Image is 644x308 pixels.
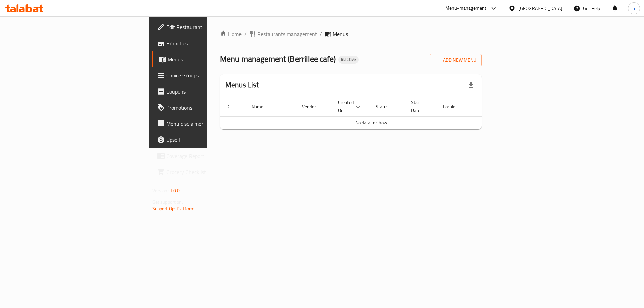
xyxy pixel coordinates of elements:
[166,71,251,79] span: Choice Groups
[338,57,359,62] span: Inactive
[152,19,257,35] a: Edit Restaurant
[445,4,487,12] div: Menu-management
[168,55,251,63] span: Menus
[220,96,523,129] table: enhanced table
[152,100,257,116] a: Promotions
[430,54,482,66] button: Add New Menu
[170,186,180,195] span: 1.0.0
[152,132,257,148] a: Upsell
[152,51,257,67] a: Menus
[333,30,348,38] span: Menus
[166,152,251,160] span: Coverage Report
[152,186,169,195] span: Version:
[152,67,257,83] a: Choice Groups
[225,103,238,111] span: ID
[435,56,476,64] span: Add New Menu
[166,39,251,47] span: Branches
[166,87,251,96] span: Coupons
[166,23,251,31] span: Edit Restaurant
[376,103,397,111] span: Status
[443,103,464,111] span: Locale
[152,83,257,100] a: Coupons
[302,103,325,111] span: Vendor
[166,104,251,112] span: Promotions
[320,30,322,38] li: /
[633,5,635,12] span: a
[152,164,257,180] a: Grocery Checklist
[220,30,482,38] nav: breadcrumb
[166,136,251,144] span: Upsell
[252,103,272,111] span: Name
[249,30,317,38] a: Restaurants management
[152,198,183,206] span: Get support on:
[225,80,259,90] h2: Menus List
[152,35,257,51] a: Branches
[257,30,317,38] span: Restaurants management
[152,204,195,213] a: Support.OpsPlatform
[152,148,257,164] a: Coverage Report
[166,120,251,128] span: Menu disclaimer
[518,5,562,12] div: [GEOGRAPHIC_DATA]
[463,77,479,93] div: Export file
[472,96,523,117] th: Actions
[152,116,257,132] a: Menu disclaimer
[355,118,387,127] span: No data to show
[166,168,251,176] span: Grocery Checklist
[411,98,430,114] span: Start Date
[220,51,336,66] span: Menu management ( Berrillee cafe )
[338,98,362,114] span: Created On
